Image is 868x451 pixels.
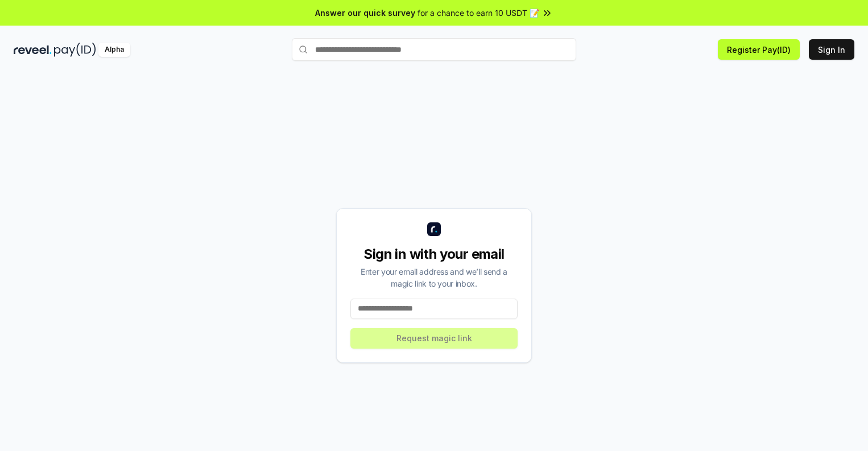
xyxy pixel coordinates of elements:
span: Answer our quick survey [315,7,415,19]
img: pay_id [54,43,96,57]
button: Sign In [809,39,854,60]
div: Alpha [98,43,130,57]
span: for a chance to earn 10 USDT 📝 [418,7,539,19]
img: reveel_dark [14,43,52,57]
div: Enter your email address and we’ll send a magic link to your inbox. [350,266,518,289]
div: Sign in with your email [350,245,518,263]
img: logo_small [427,222,441,236]
button: Register Pay(ID) [718,39,800,60]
